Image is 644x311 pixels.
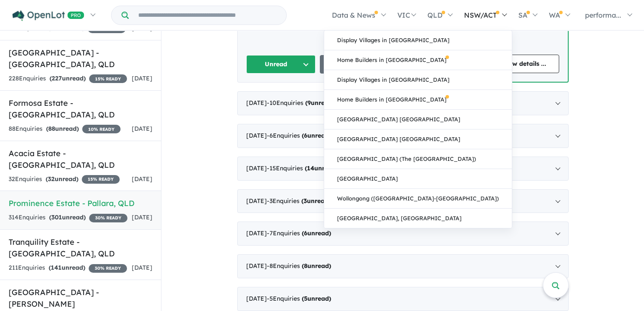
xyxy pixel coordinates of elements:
div: [DATE] [237,124,569,148]
span: 32 [48,175,55,183]
strong: ( unread) [302,229,331,237]
div: 314 Enquir ies [9,212,127,223]
strong: ( unread) [305,164,338,172]
img: Openlot PRO Logo White [12,10,84,21]
span: - 7 Enquir ies [267,229,331,237]
a: Home Builders in [GEOGRAPHIC_DATA] [324,90,512,110]
a: Display Villages in [GEOGRAPHIC_DATA] [324,70,512,90]
strong: ( unread) [305,99,334,107]
a: Display Villages in [GEOGRAPHIC_DATA] [324,31,512,50]
h5: Tranquility Estate - [GEOGRAPHIC_DATA] , QLD [9,236,152,259]
a: [GEOGRAPHIC_DATA] (The [GEOGRAPHIC_DATA]) [324,149,512,169]
span: 141 [51,264,62,271]
span: 9 [307,99,311,107]
a: [GEOGRAPHIC_DATA] [324,169,512,189]
div: [DATE] [237,254,569,278]
h5: Acacia Estate - [GEOGRAPHIC_DATA] , QLD [9,148,152,171]
span: 15 % READY [82,175,120,184]
strong: ( unread) [302,262,331,270]
input: Try estate name, suburb, builder or developer [130,6,285,25]
div: [DATE] [237,91,569,115]
span: 227 [52,74,62,82]
span: [DATE] [132,125,152,132]
div: [DATE] [237,287,569,311]
span: - 10 Enquir ies [267,99,334,107]
a: [GEOGRAPHIC_DATA], [GEOGRAPHIC_DATA] [324,209,512,228]
button: Unread [246,55,316,74]
h5: Prominence Estate - Pallara , QLD [9,197,152,209]
a: Wollongong ([GEOGRAPHIC_DATA]-[GEOGRAPHIC_DATA]) [324,189,512,209]
strong: ( unread) [302,295,331,302]
strong: ( unread) [49,213,86,221]
strong: ( unread) [46,125,79,132]
strong: ( unread) [50,74,86,82]
span: [DATE] [132,175,152,183]
div: [DATE] [237,189,569,213]
div: 211 Enquir ies [9,263,127,273]
span: 6 [304,132,307,139]
strong: ( unread) [302,132,331,139]
h5: [GEOGRAPHIC_DATA] - [GEOGRAPHIC_DATA] , QLD [9,47,152,70]
span: 8 [304,262,307,270]
div: [DATE] [237,157,569,181]
a: Profile & Notes [320,55,390,74]
strong: ( unread) [49,264,85,271]
div: [DATE] [237,222,569,246]
span: - 15 Enquir ies [267,164,338,172]
span: performa... [585,11,621,19]
span: 301 [51,213,62,221]
a: View details ... [490,55,559,73]
span: 3 [303,197,307,205]
span: - 5 Enquir ies [267,295,331,302]
span: [DATE] [132,74,152,82]
div: 228 Enquir ies [9,74,127,84]
strong: ( unread) [46,175,78,183]
span: - 3 Enquir ies [267,197,331,205]
span: - 8 Enquir ies [267,262,331,270]
span: 88 [48,125,55,132]
a: [GEOGRAPHIC_DATA] [GEOGRAPHIC_DATA] [324,110,512,129]
div: 32 Enquir ies [9,174,120,185]
div: 88 Enquir ies [9,124,121,134]
span: [DATE] [132,213,152,221]
span: - 6 Enquir ies [267,132,331,139]
span: 5 [304,295,307,302]
span: 30 % READY [89,214,127,222]
span: 6 [304,229,307,237]
span: 14 [307,164,314,172]
span: 30 % READY [89,264,127,273]
strong: ( unread) [301,197,331,205]
a: [GEOGRAPHIC_DATA] [GEOGRAPHIC_DATA] [324,129,512,149]
span: 10 % READY [82,125,121,133]
a: Home Builders in [GEOGRAPHIC_DATA] [324,50,512,70]
h5: Formosa Estate - [GEOGRAPHIC_DATA] , QLD [9,97,152,120]
span: 15 % READY [89,74,127,83]
span: [DATE] [132,264,152,271]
